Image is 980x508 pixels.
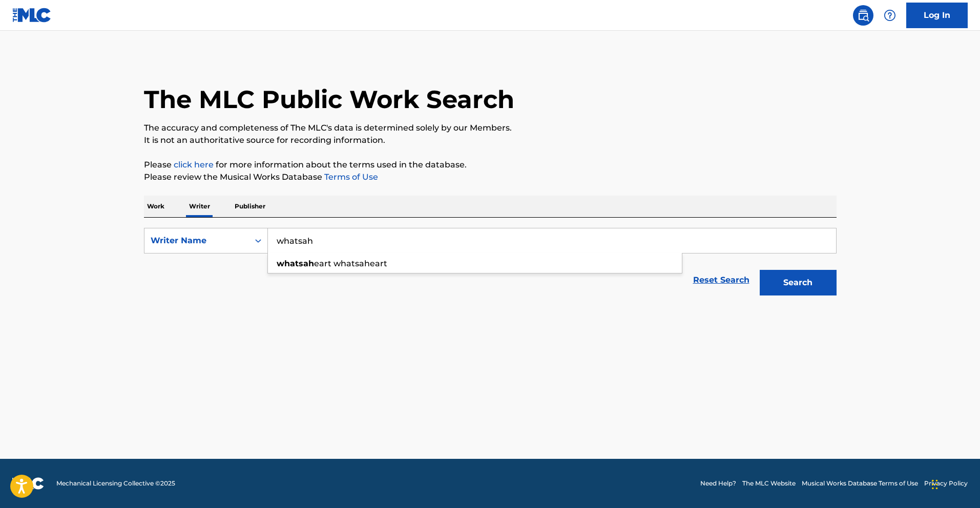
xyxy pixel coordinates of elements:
[232,196,268,217] p: Publisher
[144,171,837,183] p: Please review the Musical Works Database
[688,269,755,291] a: Reset Search
[12,477,44,490] img: logo
[144,228,837,301] form: Search Form
[857,9,869,22] img: search
[802,479,918,488] a: Musical Works Database Terms of Use
[144,84,514,115] h1: The MLC Public Work Search
[929,459,980,508] iframe: Chat Widget
[56,479,175,488] span: Mechanical Licensing Collective © 2025
[174,160,214,170] a: click here
[924,479,968,488] a: Privacy Policy
[322,172,378,182] a: Terms of Use
[12,8,52,23] img: MLC Logo
[144,196,168,217] p: Work
[186,196,213,217] p: Writer
[880,5,900,26] div: Help
[277,259,314,268] strong: whatsah
[144,134,837,146] p: It is not an authoritative source for recording information.
[144,122,837,134] p: The accuracy and completeness of The MLC's data is determined solely by our Members.
[853,5,873,26] a: Public Search
[314,259,387,268] span: eart whatsaheart
[742,479,796,488] a: The MLC Website
[144,159,837,171] p: Please for more information about the terms used in the database.
[906,3,968,28] a: Log In
[932,469,938,500] div: Drag
[760,270,837,295] button: Search
[151,235,243,247] div: Writer Name
[700,479,736,488] a: Need Help?
[884,9,896,22] img: help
